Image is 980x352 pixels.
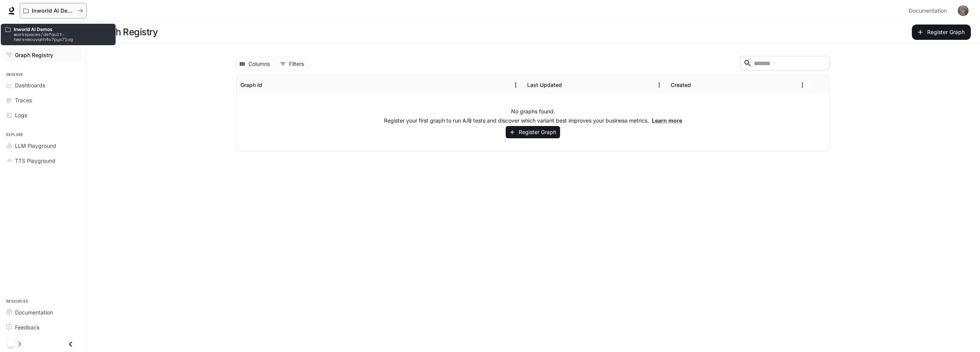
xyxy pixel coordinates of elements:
a: Feedback [3,321,82,334]
a: Graph Registry [3,48,82,62]
span: Documentation [909,6,947,16]
button: Menu [510,79,521,91]
button: User avatar [955,3,971,18]
a: Logs [3,108,82,122]
span: Graph Registry [15,51,53,59]
button: Close drawer [62,336,79,352]
a: Dashboards [3,79,82,92]
a: TTS Playground [3,154,82,167]
button: Register Graph [506,126,560,139]
span: Dashboards [15,81,45,89]
a: Traces [3,93,82,107]
button: Menu [797,79,808,91]
span: LLM Playground [15,142,56,150]
button: Show filters [277,57,308,71]
button: Sort [692,79,703,91]
span: Traces [15,96,32,104]
button: Register Graph [912,25,971,40]
span: TTS Playground [15,157,56,165]
a: LLM Playground [3,139,82,152]
span: Feedback [15,323,40,331]
div: Last Updated [527,82,562,88]
button: All workspaces [20,3,87,18]
div: Created [671,82,691,88]
p: Inworld AI Demos [32,8,75,14]
a: Documentation [906,3,952,18]
h1: Graph Registry [95,25,158,40]
p: Register your first graph to run A/B tests and discover which variant best improves your business... [384,117,682,124]
div: Search [740,56,830,72]
button: Select columns [236,57,274,71]
button: Sort [563,79,574,91]
p: No graphs found. [511,108,555,115]
img: User avatar [958,5,969,16]
div: Graph Id [240,82,262,88]
p: workspaces/default-hmrsnmouvqhh4s7pys7iog [14,32,111,42]
button: Menu [653,79,665,91]
span: Dark mode toggle [7,339,15,348]
button: Sort [263,79,274,91]
a: Learn more [652,117,682,124]
span: Documentation [15,308,53,316]
a: Documentation [3,306,82,319]
p: Inworld AI Demos [14,27,111,32]
span: Logs [15,111,27,119]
